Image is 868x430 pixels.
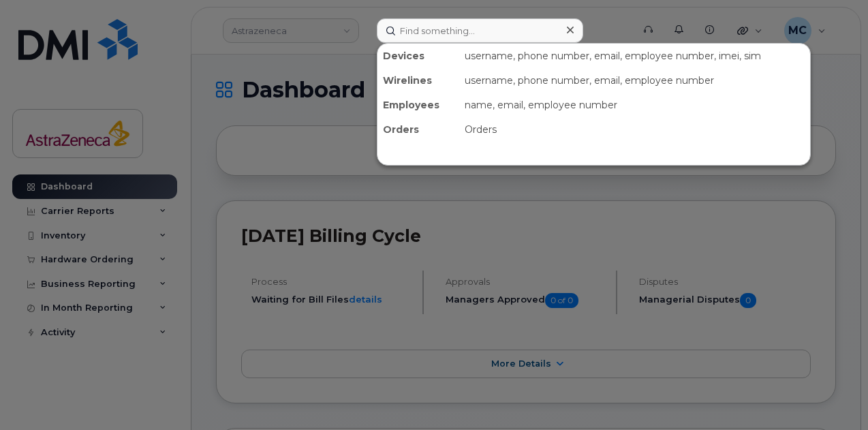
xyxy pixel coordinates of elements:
[459,68,810,93] div: username, phone number, email, employee number
[459,117,810,142] div: Orders
[377,117,459,142] div: Orders
[377,93,459,117] div: Employees
[459,44,810,68] div: username, phone number, email, employee number, imei, sim
[377,68,459,93] div: Wirelines
[377,44,459,68] div: Devices
[459,93,810,117] div: name, email, employee number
